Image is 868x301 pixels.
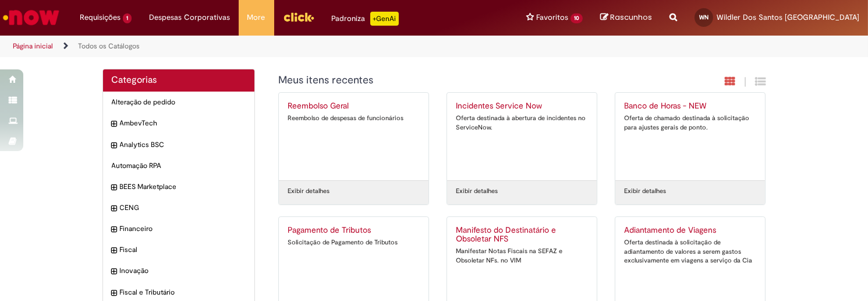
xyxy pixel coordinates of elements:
a: Rascunhos [600,12,652,23]
i: expandir categoria CENG [112,203,117,215]
ul: Trilhas de página [9,36,570,57]
div: Oferta de chamado destinada à solicitação para ajustes gerais de ponto. [624,114,756,132]
span: Rascunhos [610,12,652,23]
i: expandir categoria AmbevTech [112,118,117,130]
span: Inovação [120,266,246,276]
span: More [247,12,265,23]
i: expandir categoria Financeiro [112,224,117,236]
div: Oferta destinada à abertura de incidentes no ServiceNow. [456,114,588,132]
h2: Reembolso Geral [288,101,420,111]
a: Todos os Catálogos [78,41,140,51]
h2: Pagamento de Tributos [288,226,420,235]
span: Financeiro [120,224,246,234]
span: WN [699,13,708,21]
div: expandir categoria BEES Marketplace BEES Marketplace [103,176,255,198]
div: expandir categoria CENG CENG [103,197,255,219]
h2: Incidentes Service Now [456,101,588,111]
div: Oferta destinada à solicitação de adiantamento de valores a serem gastos exclusivamente em viagen... [624,238,756,265]
i: expandir categoria Fiscal e Tributário [112,288,117,299]
span: BEES Marketplace [120,182,246,192]
p: +GenAi [370,12,399,26]
span: 1 [123,13,132,23]
h2: Adiantamento de Viagens [624,226,756,235]
div: Automação RPA [103,155,255,177]
span: 10 [571,13,583,23]
span: Alteração de pedido [112,97,246,107]
h2: Categorias [112,75,246,86]
i: expandir categoria Analytics BSC [112,140,117,152]
div: expandir categoria Analytics BSC Analytics BSC [103,134,255,156]
h1: {"description":"","title":"Meus itens recentes"} Categoria [278,75,640,86]
i: Exibição de grade [756,76,766,87]
span: Fiscal e Tributário [120,288,246,297]
span: Fiscal [120,245,246,255]
div: Padroniza [332,12,399,26]
span: | [745,75,747,89]
span: AmbevTech [120,118,246,128]
span: Requisições [80,12,121,23]
span: Favoritos [536,12,568,23]
div: Manifestar Notas Fiscais na SEFAZ e Obsoletar NFs. no VIM [456,247,588,265]
i: Exibição em cartão [725,76,736,87]
img: click_logo_yellow_360x200.png [283,8,314,26]
span: Analytics BSC [120,140,246,150]
div: Solicitação de Pagamento de Tributos [288,238,420,247]
div: expandir categoria Financeiro Financeiro [103,218,255,240]
div: expandir categoria AmbevTech AmbevTech [103,113,255,134]
span: Despesas Corporativas [149,12,230,23]
div: Reembolso de despesas de funcionários [288,114,420,123]
i: expandir categoria Fiscal [112,245,117,257]
a: Exibir detalhes [288,187,330,196]
a: Página inicial [13,41,53,51]
h2: Banco de Horas - NEW [624,101,756,111]
a: Exibir detalhes [624,187,666,196]
a: Incidentes Service Now Oferta destinada à abertura de incidentes no ServiceNow. [447,93,597,180]
span: CENG [120,203,246,213]
a: Banco de Horas - NEW Oferta de chamado destinada à solicitação para ajustes gerais de ponto. [615,93,765,180]
img: ServiceNow [1,6,61,29]
div: Alteração de pedido [103,92,255,113]
h2: Manifesto do Destinatário e Obsoletar NFS [456,226,588,244]
a: Exibir detalhes [456,187,498,196]
span: Automação RPA [112,161,246,171]
div: expandir categoria Inovação Inovação [103,260,255,282]
a: Reembolso Geral Reembolso de despesas de funcionários [279,93,428,180]
i: expandir categoria Inovação [112,266,117,278]
i: expandir categoria BEES Marketplace [112,182,117,194]
span: Wildler Dos Santos [GEOGRAPHIC_DATA] [717,12,859,22]
div: expandir categoria Fiscal Fiscal [103,239,255,261]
